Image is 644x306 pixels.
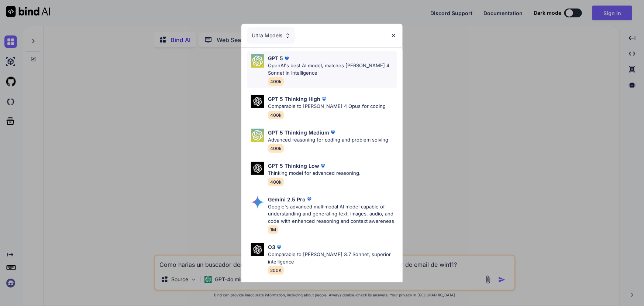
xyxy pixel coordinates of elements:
[268,111,284,119] span: 400k
[247,27,295,44] div: Ultra Models
[268,170,361,177] p: Thinking model for advanced reasoning.
[251,129,264,142] img: Pick Models
[268,129,329,136] p: GPT 5 Thinking Medium
[268,251,396,265] p: Comparable to [PERSON_NAME] 3.7 Sonnet, superior intelligence
[268,195,306,203] p: Gemini 2.5 Pro
[268,178,284,186] span: 400k
[251,162,264,175] img: Pick Models
[320,95,328,103] img: premium
[268,95,320,103] p: GPT 5 Thinking High
[268,136,388,144] p: Advanced reasoning for coding and problem solving
[251,243,264,256] img: Pick Models
[283,55,290,62] img: premium
[251,195,264,209] img: Pick Models
[268,162,319,170] p: GPT 5 Thinking Low
[275,244,283,251] img: premium
[251,95,264,108] img: Pick Models
[268,144,284,153] span: 400k
[268,243,275,251] p: O3
[268,62,396,76] p: OpenAI's best AI model, matches [PERSON_NAME] 4 Sonnet in Intelligence
[285,33,291,39] img: Pick Models
[268,266,284,275] span: 200K
[268,77,284,86] span: 400k
[268,225,278,234] span: 1M
[306,195,313,203] img: premium
[390,33,397,39] img: close
[329,129,337,136] img: premium
[268,103,386,110] p: Comparable to [PERSON_NAME] 4 Opus for coding
[319,162,327,170] img: premium
[268,203,396,225] p: Google's advanced multimodal AI model capable of understanding and generating text, images, audio...
[251,54,264,68] img: Pick Models
[268,54,283,62] p: GPT 5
